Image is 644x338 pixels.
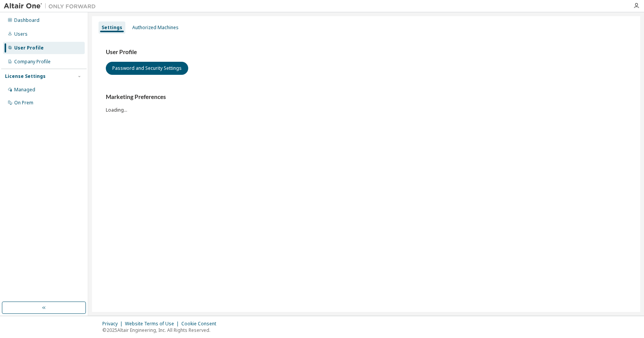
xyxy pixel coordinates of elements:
img: Altair One [4,2,100,10]
div: On Prem [14,100,33,106]
div: Settings [102,25,122,31]
div: User Profile [14,45,44,51]
div: Company Profile [14,59,51,65]
div: Website Terms of Use [125,321,181,327]
div: License Settings [5,73,46,79]
p: © 2025 Altair Engineering, Inc. All Rights Reserved. [102,327,221,333]
div: Managed [14,87,35,93]
button: Password and Security Settings [106,62,188,75]
h3: Marketing Preferences [106,93,626,101]
div: Dashboard [14,17,39,23]
div: Authorized Machines [132,25,179,31]
div: Users [14,31,28,37]
h3: User Profile [106,48,626,56]
div: Cookie Consent [181,321,221,327]
div: Loading... [106,93,626,113]
div: Privacy [102,321,125,327]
